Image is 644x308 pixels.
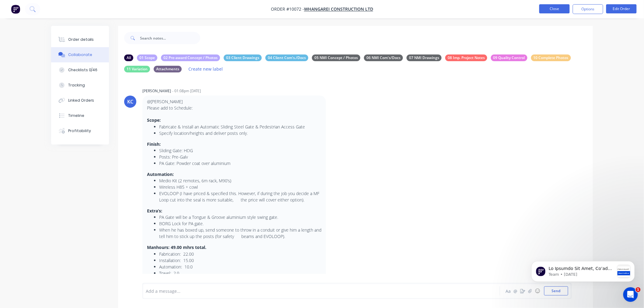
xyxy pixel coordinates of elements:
[68,37,94,42] div: Order details
[51,62,109,78] button: Checklists 0/46
[364,54,403,61] div: 06 NMI Com's/Docs
[573,4,603,14] button: Options
[68,67,98,73] div: Checklists 0/46
[124,54,133,61] div: All
[127,98,133,105] div: KC
[159,214,321,220] li: PA Gate will be a Tongue & Groove aluminium style swing gate.
[147,141,161,147] strong: Finish:
[51,123,109,138] button: Profitability
[304,6,373,12] a: Whangarei Construction LTD
[140,32,200,44] input: Search notes...
[522,249,644,292] iframe: Intercom notifications message
[271,6,304,12] span: Order #10072 -
[159,160,321,166] li: PA Gate: Powder coat over aluminium
[68,82,85,88] div: Tracking
[185,65,226,73] button: Create new label
[147,244,206,250] strong: Manhours: 49.00 mhrs total.
[606,4,637,13] button: Edit Order
[159,147,321,154] li: Sliding Gate: HDG
[159,177,321,184] li: Medio Kit (2 remotes, 6m rack, M90’s)
[534,287,541,295] button: ☺
[159,184,321,190] li: Wireless H85 + cowl
[51,32,109,47] button: Order details
[312,54,360,61] div: 05 NMI Concept / Photos
[154,66,182,72] div: Attachments
[147,208,162,214] strong: Extra’s:
[137,54,157,61] div: 01 Scope
[51,78,109,93] button: Tracking
[159,227,321,240] li: When he has boxed up, send someone to throw in a conduit or give him a length and tell him to sti...
[51,93,109,108] button: Linked Orders
[147,117,161,123] strong: Scope:
[265,54,308,61] div: 04 Client Com's./Docs
[51,108,109,123] button: Timeline
[147,171,174,177] strong: Automation:
[142,88,171,94] div: [PERSON_NAME]
[623,287,638,302] iframe: Intercom live chat
[68,98,94,103] div: Linked Orders
[407,54,442,61] div: 07 NMI Drawings
[636,287,641,292] span: 1
[147,99,321,111] p: @[PERSON_NAME] Please add to Schedule:
[512,287,519,295] button: @
[159,154,321,160] li: Posts: Pre-Galv
[68,113,84,118] div: Timeline
[68,52,92,58] div: Collaborate
[124,66,150,72] div: 11 Variation
[26,23,92,28] p: Message from Team, sent 2w ago
[68,128,91,134] div: Profitability
[11,5,20,14] img: Factory
[159,270,321,276] li: Travel: 2.0
[159,257,321,264] li: Installation: 15.00
[159,220,321,227] li: BORG Lock for PA gate.
[491,54,527,61] div: 09 Quality Control
[159,124,321,130] li: Fabricate & Install an Automatic Sliding Steel Gate & Pedestrian Access Gate
[51,47,109,62] button: Collaborate
[159,264,321,270] li: Automation: 10.0
[159,190,321,203] li: EVOLOOP (I have priced & specified this. However, if during the job you decide a MF Loop cut into...
[445,54,487,61] div: 08 Imp. Project Notes
[224,54,262,61] div: 03 Client Drawings
[159,130,321,136] li: Specify location/heights and deliver posts only.
[505,287,512,295] button: Aa
[159,251,321,257] li: Fabrication: 22.00
[539,4,570,13] button: Close
[161,54,220,61] div: 02 Pre-award Concept / Photos
[172,88,201,94] div: - 01:08pm [DATE]
[531,54,571,61] div: 10 Complete Photos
